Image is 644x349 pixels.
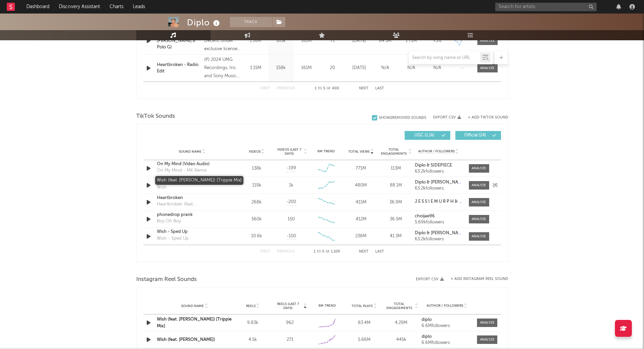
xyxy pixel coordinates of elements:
div: 1k [289,182,293,189]
div: N/A [374,65,397,71]
strong: Diplo & [PERSON_NAME] [415,231,466,235]
div: 83.4M [347,320,381,326]
button: + Add TikTok Sound [468,116,508,119]
button: UGC(1.1k) [405,131,450,140]
button: First [260,250,270,254]
a: diplo [422,318,472,322]
a: Wish (feat. [PERSON_NAME]) [Trippie Mix] [157,178,228,184]
strong: choijae96 [415,214,435,218]
a: J E S S I E M U R P H & [PERSON_NAME] & Polo G [415,199,462,204]
div: 63.2k followers [415,186,462,191]
span: Reels [246,304,256,308]
div: 119k [241,182,272,189]
span: Author / Followers [427,304,463,308]
span: Sound Name [179,150,201,154]
span: Total Plays [352,304,373,308]
strong: Diplo & [PERSON_NAME] [415,180,466,184]
div: 161M [295,65,317,71]
strong: diplo [422,318,432,322]
div: 6M Trend [310,149,342,154]
div: 5.69k followers [415,220,462,225]
div: 161M [295,38,317,44]
div: 4.5k [236,336,270,343]
a: Diplo & [PERSON_NAME] [415,231,462,236]
a: choijae96 [415,214,462,219]
div: [DATE] [348,38,371,44]
span: -199 [287,165,296,172]
span: Reels (last 7 days) [273,302,303,310]
div: 445k [384,336,418,343]
button: + Add TikTok Sound [461,116,508,119]
strong: J E S S I E M U R P H & [PERSON_NAME] & Polo G [415,199,512,204]
div: + Add Instagram Reel Sound [444,277,508,281]
div: 41.3M [380,233,411,240]
div: Wish [157,184,167,191]
span: TikTok Sounds [136,112,175,121]
button: Next [359,87,368,90]
div: 480M [345,182,377,189]
div: Heartbroken [157,195,228,201]
a: Wish (feat. [PERSON_NAME]) [Trippie Mix] [157,317,232,328]
div: N/A [400,65,423,71]
a: Heartbroken (feat. [PERSON_NAME] & Polo G) [157,31,201,51]
span: UGC ( 1.1k ) [409,133,440,137]
div: 1 5 400 [308,85,345,93]
strong: Diplo & SIDEPIECE [415,163,452,168]
span: Videos [249,150,261,154]
div: 36.5M [380,216,411,223]
div: Heartbroken (feat. [PERSON_NAME] & Polo G) [157,201,228,208]
a: Diplo & [PERSON_NAME] [415,180,462,185]
button: Previous [277,87,295,90]
span: Videos (last 7 days) [276,148,303,156]
div: 150 [288,216,295,223]
span: to [318,87,322,90]
div: 1 5 1,109 [308,248,345,256]
div: 6.6M followers [422,341,472,345]
a: Heartbroken - Radio Edit [157,62,201,75]
span: to [317,250,321,253]
button: Next [359,250,368,254]
div: 415M [345,199,377,206]
div: 268k [241,199,272,206]
div: N/A [426,65,449,71]
span: -100 [287,233,296,240]
button: Previous [277,250,295,254]
div: 138k [241,165,272,172]
button: Export CSV [416,277,444,281]
div: On My Mind - MK Remix [157,167,207,174]
input: Search by song name or URL [409,55,480,61]
div: 962 [273,320,307,326]
a: Wish (feat. [PERSON_NAME]) [157,337,215,342]
span: Total Engagements [380,148,407,156]
div: 71 [321,38,344,44]
div: [DATE] [348,65,371,71]
a: diplo [422,334,472,339]
div: 5.66M [347,336,381,343]
div: 63.2k followers [415,169,462,174]
a: Wish - Sped Up [157,228,228,235]
span: of [327,87,331,90]
button: Export CSV [433,115,461,119]
div: 10.6k [241,233,272,240]
div: 88.1M [380,182,411,189]
div: Diplo [187,17,221,28]
span: Sound Name [181,304,204,308]
div: 20 [321,65,344,71]
div: (P) 2024 UMG Recordings, Inc. and Sony Music Entertainment [204,56,241,80]
div: 4.29M [384,320,418,326]
button: Last [375,250,384,254]
div: 238M [345,233,377,240]
a: phonedrop prank [157,212,228,218]
div: 1.71M [400,38,423,44]
input: Search for artists [495,3,597,11]
div: Wish - Sped Up [157,235,189,242]
div: (P) 2023 Mad Decent, under exclusive license to Columbia Records, a Division of Sony Music Entert... [204,29,241,53]
div: Boy Oh Boy [157,218,181,225]
button: Track [230,17,272,27]
div: 6.6M followers [422,324,472,328]
div: 63.2k followers [415,237,462,242]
